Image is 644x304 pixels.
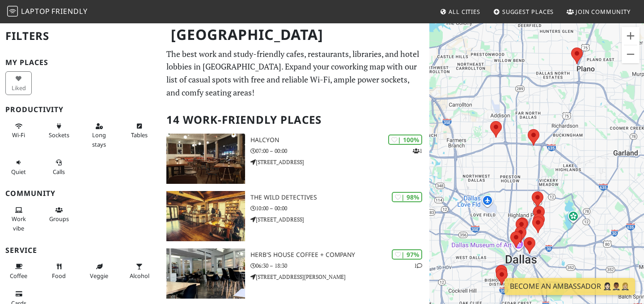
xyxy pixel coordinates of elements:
[166,191,245,241] img: The Wild Detectives
[46,119,72,143] button: Sockets
[51,6,87,16] span: Friendly
[46,259,72,283] button: Food
[5,58,156,67] h3: My Places
[622,45,640,63] button: Zoom out
[5,105,156,114] h3: Productivity
[46,155,72,179] button: Calls
[5,22,156,50] h2: Filters
[166,134,245,184] img: Halcyon
[250,215,429,224] p: [STREET_ADDRESS]
[131,131,148,139] span: Work-friendly tables
[250,273,429,281] p: [STREET_ADDRESS][PERSON_NAME]
[5,203,32,235] button: Work vibe
[52,272,66,280] span: Food
[5,119,32,143] button: Wi-Fi
[490,4,558,20] a: Suggest Places
[10,272,27,280] span: Coffee
[414,261,422,270] p: 1
[5,189,156,198] h3: Community
[11,168,26,176] span: Quiet
[12,215,26,232] span: People working
[449,8,480,16] span: All Cities
[86,119,112,152] button: Long stays
[126,119,153,143] button: Tables
[250,251,429,259] h3: Herb's House Coffee + Company
[164,22,428,47] h1: [GEOGRAPHIC_DATA]
[502,8,554,16] span: Suggest Places
[86,259,112,283] button: Veggie
[5,259,32,283] button: Coffee
[576,8,631,16] span: Join Community
[12,131,25,139] span: Stable Wi-Fi
[7,4,88,20] a: LaptopFriendly LaptopFriendly
[161,191,429,241] a: The Wild Detectives | 98% The Wild Detectives 10:00 – 00:00 [STREET_ADDRESS]
[161,134,429,184] a: Halcyon | 100% 1 Halcyon 07:00 – 00:00 [STREET_ADDRESS]
[92,131,106,148] span: Long stays
[21,6,50,16] span: Laptop
[49,215,69,223] span: Group tables
[5,155,32,179] button: Quiet
[53,168,65,176] span: Video/audio calls
[166,48,424,99] p: The best work and study-friendly cafes, restaurants, libraries, and hotel lobbies in [GEOGRAPHIC_...
[388,135,422,145] div: | 100%
[46,203,72,226] button: Groups
[563,4,634,20] a: Join Community
[130,272,149,280] span: Alcohol
[250,194,429,201] h3: The Wild Detectives
[622,27,640,45] button: Zoom in
[166,106,424,134] h2: 14 Work-Friendly Places
[90,272,108,280] span: Veggie
[161,248,429,299] a: Herb's House Coffee + Company | 97% 1 Herb's House Coffee + Company 06:30 – 18:30 [STREET_ADDRESS...
[250,136,429,144] h3: Halcyon
[250,158,429,166] p: [STREET_ADDRESS]
[166,248,245,299] img: Herb's House Coffee + Company
[126,259,153,283] button: Alcohol
[392,192,422,202] div: | 98%
[392,249,422,260] div: | 97%
[250,204,429,213] p: 10:00 – 00:00
[436,4,484,20] a: All Cities
[7,6,18,17] img: LaptopFriendly
[250,147,429,155] p: 07:00 – 00:00
[413,147,422,155] p: 1
[49,131,69,139] span: Power sockets
[250,261,429,270] p: 06:30 – 18:30
[504,278,635,295] a: Become an Ambassador 🤵🏻‍♀️🤵🏾‍♂️🤵🏼‍♀️
[5,246,156,255] h3: Service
